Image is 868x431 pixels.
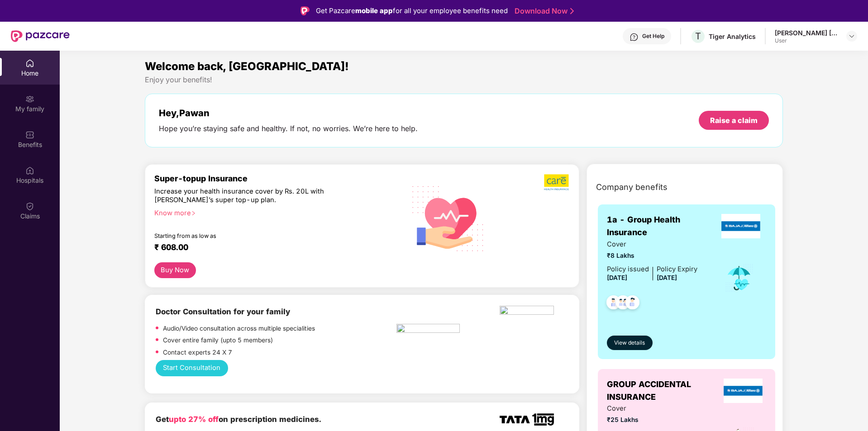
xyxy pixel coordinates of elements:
[25,130,34,139] img: svg+xml;base64,PHN2ZyBpZD0iQmVuZWZpdHMiIHhtbG5zPSJodHRwOi8vd3d3LnczLm9yZy8yMDAwL3N2ZyIgd2lkdGg9Ij...
[612,293,634,315] img: svg+xml;base64,PHN2ZyB4bWxucz0iaHR0cDovL3d3dy53My5vcmcvMjAwMC9zdmciIHdpZHRoPSI0OC45MTUiIGhlaWdodD...
[159,108,418,118] div: Hey, Pawan
[159,124,418,133] div: Hope you’re staying safe and healthy. If not, no worries. We’re here to help.
[191,211,196,216] span: right
[500,306,554,317] img: physica%20-%20Edited.png
[657,274,677,281] span: [DATE]
[154,242,388,253] div: ₹ 608.00
[607,264,649,275] div: Policy issued
[163,324,315,334] p: Audio/Video consultation across multiple specialities
[544,174,570,191] img: b5dec4f62d2307b9de63beb79f102df3.png
[602,293,625,315] img: svg+xml;base64,PHN2ZyB4bWxucz0iaHR0cDovL3d3dy53My5vcmcvMjAwMC9zdmciIHdpZHRoPSI0OC45NDMiIGhlaWdodD...
[25,166,34,175] img: svg+xml;base64,PHN2ZyBpZD0iSG9zcGl0YWxzIiB4bWxucz0iaHR0cDovL3d3dy53My5vcmcvMjAwMC9zdmciIHdpZHRoPS...
[515,6,571,16] a: Download Now
[145,60,349,73] span: Welcome back, [GEOGRAPHIC_DATA]!
[596,181,668,194] span: Company benefits
[154,209,391,215] div: Know more
[396,324,460,336] img: pngtree-physiotherapy-physiotherapist-rehab-disability-stretching-png-image_6063262.png
[621,293,644,315] img: svg+xml;base64,PHN2ZyB4bWxucz0iaHR0cDovL3d3dy53My5vcmcvMjAwMC9zdmciIHdpZHRoPSI0OC45NDMiIGhlaWdodD...
[607,415,697,425] span: ₹25 Lakhs
[316,5,508,16] div: Get Pazcare for all your employee benefits need
[163,336,273,346] p: Cover entire family (upto 5 members)
[570,6,574,16] img: Stroke
[607,403,697,414] span: Cover
[154,187,358,205] div: Increase your health insurance cover by Rs. 20L with [PERSON_NAME]’s super top-up plan.
[154,232,358,239] div: Starting from as low as
[775,28,838,37] div: [PERSON_NAME] [PERSON_NAME]
[848,33,855,40] img: svg+xml;base64,PHN2ZyBpZD0iRHJvcGRvd24tMzJ4MzIiIHhtbG5zPSJodHRwOi8vd3d3LnczLm9yZy8yMDAwL3N2ZyIgd2...
[163,348,232,358] p: Contact experts 24 X 7
[607,274,627,281] span: [DATE]
[11,30,70,42] img: New Pazcare Logo
[25,202,34,211] img: svg+xml;base64,PHN2ZyBpZD0iQ2xhaW0iIHhtbG5zPSJodHRwOi8vd3d3LnczLm9yZy8yMDAwL3N2ZyIgd2lkdGg9IjIwIi...
[154,262,196,278] button: Buy Now
[725,263,754,293] img: icon
[724,379,763,403] img: insurerLogo
[721,214,760,238] img: insurerLogo
[154,174,397,183] div: Super-topup Insurance
[630,33,639,42] img: svg+xml;base64,PHN2ZyBpZD0iSGVscC0zMngzMiIgeG1sbnM9Imh0dHA6Ly93d3cudzMub3JnLzIwMDAvc3ZnIiB3aWR0aD...
[607,239,697,250] span: Cover
[607,336,653,350] button: View details
[25,59,34,68] img: svg+xml;base64,PHN2ZyBpZD0iSG9tZSIgeG1sbnM9Imh0dHA6Ly93d3cudzMub3JnLzIwMDAvc3ZnIiB3aWR0aD0iMjAiIG...
[607,378,720,404] span: GROUP ACCIDENTAL INSURANCE
[614,339,645,347] span: View details
[145,75,783,85] div: Enjoy your benefits!
[607,251,697,261] span: ₹8 Lakhs
[355,6,393,15] strong: mobile app
[156,360,228,377] button: Start Consultation
[710,115,758,125] div: Raise a claim
[405,174,491,262] img: svg+xml;base64,PHN2ZyB4bWxucz0iaHR0cDovL3d3dy53My5vcmcvMjAwMC9zdmciIHhtbG5zOnhsaW5rPSJodHRwOi8vd3...
[642,33,664,40] div: Get Help
[695,31,701,42] span: T
[709,32,756,41] div: Tiger Analytics
[657,264,697,275] div: Policy Expiry
[300,6,310,15] img: Logo
[500,413,554,426] img: TATA_1mg_Logo.png
[156,415,321,424] b: Get on prescription medicines.
[607,213,715,239] span: 1a - Group Health Insurance
[169,415,219,424] span: upto 27% off
[156,307,290,316] b: Doctor Consultation for your family
[25,95,34,104] img: svg+xml;base64,PHN2ZyB3aWR0aD0iMjAiIGhlaWdodD0iMjAiIHZpZXdCb3g9IjAgMCAyMCAyMCIgZmlsbD0ibm9uZSIgeG...
[775,37,838,44] div: User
